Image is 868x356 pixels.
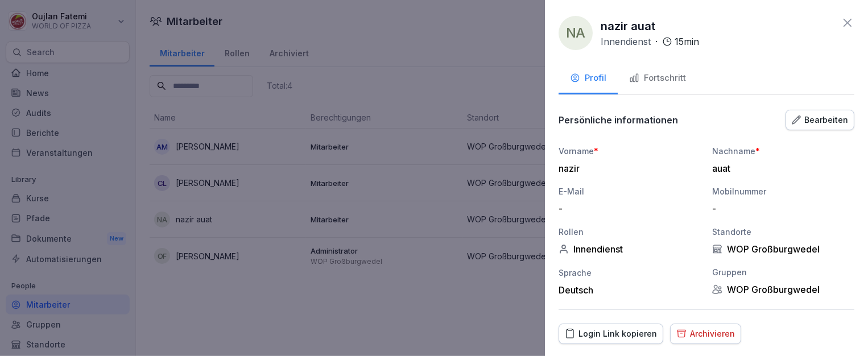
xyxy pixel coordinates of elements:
div: Vorname [559,145,701,157]
button: Archivieren [670,324,741,344]
div: Gruppen [712,266,854,278]
p: nazir auat [601,18,655,35]
div: Standorte [712,226,854,238]
div: na [559,16,593,50]
div: Innendienst [559,243,701,255]
div: Fortschritt [629,72,686,85]
p: Persönliche informationen [559,114,678,126]
div: WOP Großburgwedel [712,284,854,295]
button: Profil [559,64,618,94]
div: Profil [570,72,606,85]
p: Innendienst [601,35,651,48]
p: 15 min [675,35,699,48]
div: - [712,203,849,214]
div: Bearbeiten [792,114,848,126]
div: WOP Großburgwedel [712,243,854,255]
div: Rollen [559,226,701,238]
div: - [559,203,695,214]
div: Login Link kopieren [565,328,657,340]
div: Archivieren [676,328,735,340]
div: Sprache [559,267,701,279]
button: Bearbeiten [786,110,854,130]
div: · [601,35,699,48]
div: auat [712,163,849,174]
div: nazir [559,163,695,174]
div: Deutsch [559,284,701,296]
button: Login Link kopieren [559,324,663,344]
div: E-Mail [559,185,701,197]
div: Mobilnummer [712,185,854,197]
button: Fortschritt [618,64,697,94]
div: Nachname [712,145,854,157]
